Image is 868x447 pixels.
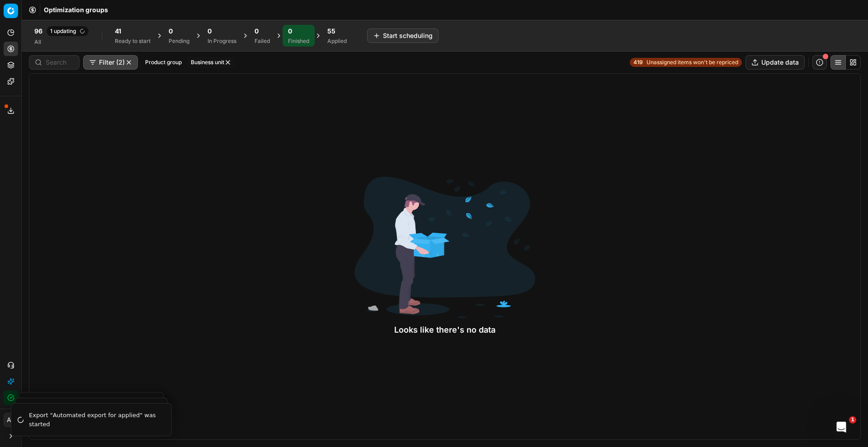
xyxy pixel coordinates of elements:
[255,27,259,36] span: 0
[44,5,108,14] span: Optimization groups
[83,55,138,70] button: Filter (2)
[169,27,173,36] span: 0
[34,27,42,36] span: 96
[367,28,439,43] button: Start scheduling
[327,27,335,36] span: 55
[46,58,74,67] input: Search
[633,59,643,66] strong: 419
[354,324,535,336] div: Looks like there's no data
[288,27,292,36] span: 0
[29,411,160,428] div: Export "Automated export for applied" was started
[187,57,235,68] button: Business unit
[4,413,18,427] span: AB
[745,55,805,70] button: Update data
[142,57,185,68] button: Product group
[46,26,89,37] span: 1 updating
[34,38,89,46] div: All
[255,38,270,45] div: Failed
[288,38,309,45] div: Finished
[169,38,189,45] div: Pending
[849,416,856,423] span: 1
[830,416,852,438] iframe: Intercom live chat
[44,5,108,14] nav: breadcrumb
[208,27,212,36] span: 0
[208,38,236,45] div: In Progress
[630,58,742,67] a: 419Unassigned items won't be repriced
[115,38,151,45] div: Ready to start
[115,27,121,36] span: 41
[327,38,347,45] div: Applied
[4,413,18,427] button: AB
[646,59,738,66] span: Unassigned items won't be repriced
